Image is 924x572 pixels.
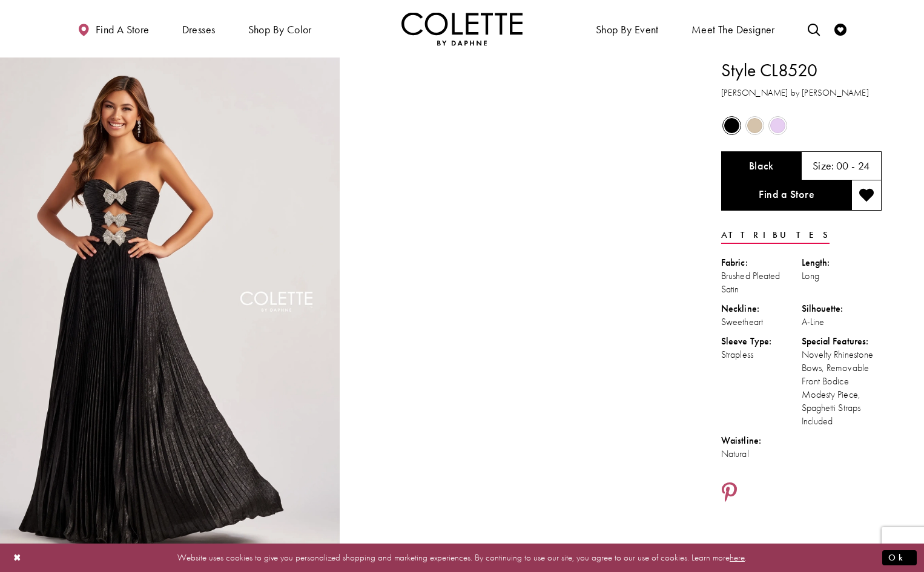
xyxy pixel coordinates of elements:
[346,58,685,227] video: Style CL8520 Colette by Daphne #4 autoplay loop mute video
[802,335,882,348] div: Special Features:
[721,86,882,100] h3: [PERSON_NAME] by [PERSON_NAME]
[744,115,765,136] div: Gold Dust
[721,58,882,83] h1: Style CL8520
[401,12,523,45] img: Colette by Daphne
[721,114,882,137] div: Product color controls state depends on size chosen
[721,335,802,348] div: Sleeve Type:
[87,550,837,566] p: Website uses cookies to give you personalized shopping and marketing experiences. By continuing t...
[882,550,917,565] button: Submit Dialog
[767,115,788,136] div: Lilac
[248,24,312,36] span: Shop by color
[401,12,523,45] a: Visit Home Page
[730,551,745,564] a: here
[691,24,775,36] span: Meet the designer
[721,434,802,447] div: Waistline:
[179,12,219,45] span: Dresses
[749,160,774,172] h5: Chosen color
[7,547,28,568] button: Close Dialog
[721,447,802,461] div: Natural
[721,115,742,136] div: Black
[721,315,802,329] div: Sweetheart
[721,226,830,244] a: Attributes
[802,315,882,329] div: A-Line
[596,24,659,36] span: Shop By Event
[96,24,150,36] span: Find a store
[721,482,738,505] a: Share using Pinterest - Opens in new tab
[802,348,882,428] div: Novelty Rhinestone Bows, Removable Front Bodice Modesty Piece, Spaghetti Straps Included
[721,302,802,315] div: Neckline:
[74,12,152,45] a: Find a store
[721,256,802,269] div: Fabric:
[593,12,662,45] span: Shop By Event
[802,256,882,269] div: Length:
[245,12,315,45] span: Shop by color
[813,159,834,173] span: Size:
[836,160,870,172] h5: 00 - 24
[831,12,850,45] a: Check Wishlist
[182,24,216,36] span: Dresses
[802,302,882,315] div: Silhouette:
[721,348,802,361] div: Strapless
[721,269,802,296] div: Brushed Pleated Satin
[851,180,882,211] button: Add to wishlist
[805,12,823,45] a: Toggle search
[688,12,778,45] a: Meet the designer
[721,180,851,211] a: Find a Store
[802,269,882,283] div: Long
